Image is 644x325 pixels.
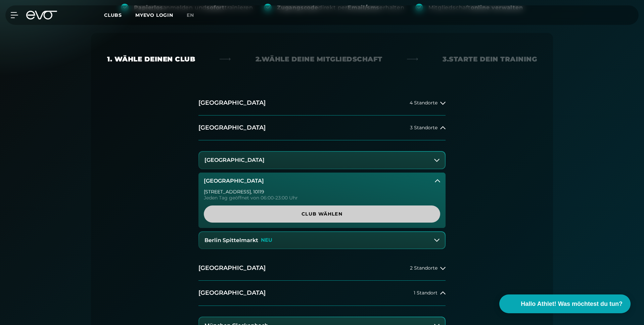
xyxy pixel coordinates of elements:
[198,173,446,189] button: [GEOGRAPHIC_DATA]
[104,12,135,18] a: Clubs
[199,232,445,249] button: Berlin SpittelmarktNEU
[198,115,446,140] button: [GEOGRAPHIC_DATA]3 Standorte
[198,91,446,115] button: [GEOGRAPHIC_DATA]4 Standorte
[198,264,266,272] h2: [GEOGRAPHIC_DATA]
[204,178,264,184] h3: [GEOGRAPHIC_DATA]
[187,12,194,18] span: en
[414,290,438,295] span: 1 Standort
[204,237,258,243] h3: Berlin Spittelmarkt
[499,294,631,313] button: Hallo Athlet! Was möchtest du tun?
[521,299,623,309] span: Hallo Athlet! Was möchtest du tun?
[410,266,438,271] span: 2 Standorte
[198,99,266,107] h2: [GEOGRAPHIC_DATA]
[261,237,272,243] p: NEU
[199,152,445,169] button: [GEOGRAPHIC_DATA]
[204,205,440,223] a: Club wählen
[410,125,438,130] span: 3 Standorte
[410,100,438,105] span: 4 Standorte
[187,11,202,19] a: en
[220,211,424,218] span: Club wählen
[198,256,446,281] button: [GEOGRAPHIC_DATA]2 Standorte
[198,281,446,306] button: [GEOGRAPHIC_DATA]1 Standort
[204,189,440,194] div: [STREET_ADDRESS] , 10119
[104,12,122,18] span: Clubs
[256,54,382,64] div: 2. Wähle deine Mitgliedschaft
[198,124,266,132] h2: [GEOGRAPHIC_DATA]
[204,195,440,200] div: Jeden Tag geöffnet von 06:00-23:00 Uhr
[198,289,266,297] h2: [GEOGRAPHIC_DATA]
[107,54,195,64] div: 1. Wähle deinen Club
[135,12,173,18] a: MYEVO LOGIN
[443,54,537,64] div: 3. Starte dein Training
[204,157,265,163] h3: [GEOGRAPHIC_DATA]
